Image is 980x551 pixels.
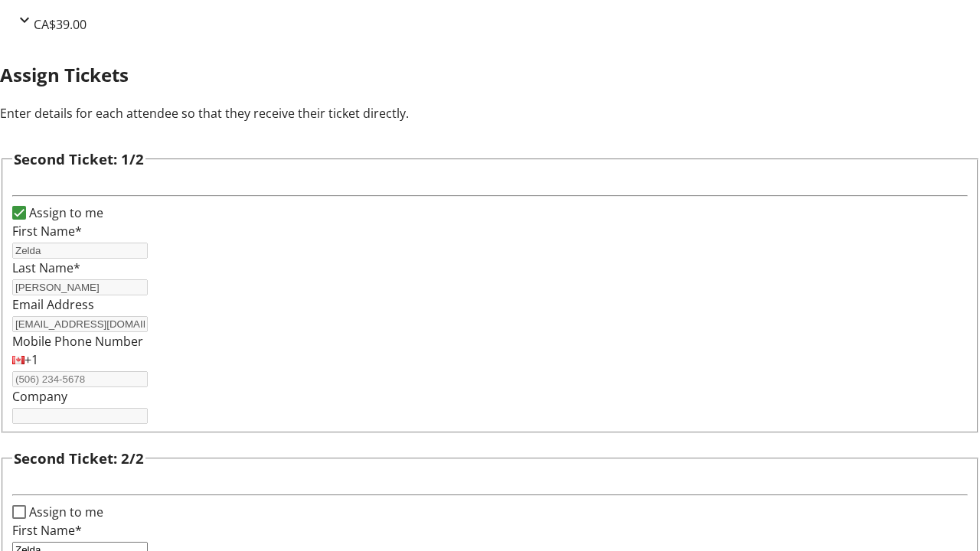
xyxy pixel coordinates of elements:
[12,522,82,539] label: First Name*
[14,448,144,469] h3: Second Ticket: 2/2
[26,204,103,222] label: Assign to me
[26,503,103,521] label: Assign to me
[12,371,148,387] input: (506) 234-5678
[12,388,67,405] label: Company
[12,333,143,350] label: Mobile Phone Number
[34,16,87,33] span: CA$39.00
[12,259,80,276] label: Last Name*
[14,148,144,170] h3: Second Ticket: 1/2
[12,296,94,313] label: Email Address
[12,223,82,240] label: First Name*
